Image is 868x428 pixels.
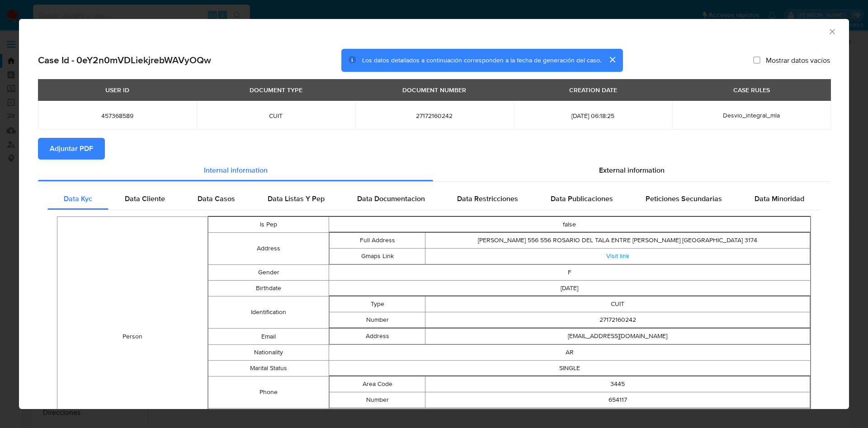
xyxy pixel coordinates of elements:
[208,232,329,264] td: Address
[551,193,613,204] span: Data Publicaciones
[329,328,425,344] td: Address
[564,82,623,98] div: CREATION DATE
[100,82,135,98] div: USER ID
[425,328,810,344] td: [EMAIL_ADDRESS][DOMAIN_NAME]
[362,56,601,65] span: Los datos detallados a continuación corresponden a la fecha de generación del caso.
[19,19,849,409] div: closure-recommendation-modal
[208,112,344,120] span: CUIT
[208,376,329,408] td: Phone
[208,344,329,360] td: Nationality
[329,248,425,264] td: Gmaps Link
[753,56,760,64] input: Mostrar datos vacíos
[425,296,810,312] td: CUIT
[38,160,830,181] div: Detailed info
[208,408,329,424] td: Is Regulated Entity
[646,193,722,204] span: Peticiones Secundarias
[208,264,329,280] td: Gender
[329,312,425,328] td: Number
[425,392,810,408] td: 654117
[601,49,623,71] button: cerrar
[357,193,425,204] span: Data Documentacion
[38,138,105,160] button: Adjuntar PDF
[244,82,308,98] div: DOCUMENT TYPE
[208,296,329,328] td: Identification
[329,392,425,408] td: Number
[329,296,425,312] td: Type
[49,112,186,120] span: 457368589
[366,112,503,120] span: 27172160242
[204,165,268,175] span: Internal information
[208,216,329,232] td: Is Pep
[198,193,235,204] span: Data Casos
[329,344,810,360] td: AR
[329,360,810,376] td: SINGLE
[47,188,821,210] div: Detailed internal info
[38,54,211,66] h2: Case Id - 0eY2n0mVDLiekjrebWAVyOQw
[64,193,92,204] span: Data Kyc
[329,264,810,280] td: F
[268,193,325,204] span: Data Listas Y Pep
[397,82,472,98] div: DOCUMENT NUMBER
[599,165,665,175] span: External information
[208,360,329,376] td: Marital Status
[425,376,810,392] td: 3445
[208,328,329,344] td: Email
[329,232,425,248] td: Full Address
[755,193,804,204] span: Data Minoridad
[723,111,780,120] span: Desvio_integral_mla
[728,82,775,98] div: CASE RULES
[329,216,810,232] td: false
[457,193,518,204] span: Data Restricciones
[606,251,629,260] a: Visit link
[425,312,810,328] td: 27172160242
[125,193,165,204] span: Data Cliente
[329,280,810,296] td: [DATE]
[329,376,425,392] td: Area Code
[524,112,661,120] span: [DATE] 06:18:25
[425,232,810,248] td: [PERSON_NAME] 556 556 ROSARIO DEL TALA ENTRE [PERSON_NAME] [GEOGRAPHIC_DATA] 3174
[329,408,810,424] td: false
[828,27,836,35] button: Cerrar ventana
[208,280,329,296] td: Birthdate
[766,56,830,65] span: Mostrar datos vacíos
[50,139,93,159] span: Adjuntar PDF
